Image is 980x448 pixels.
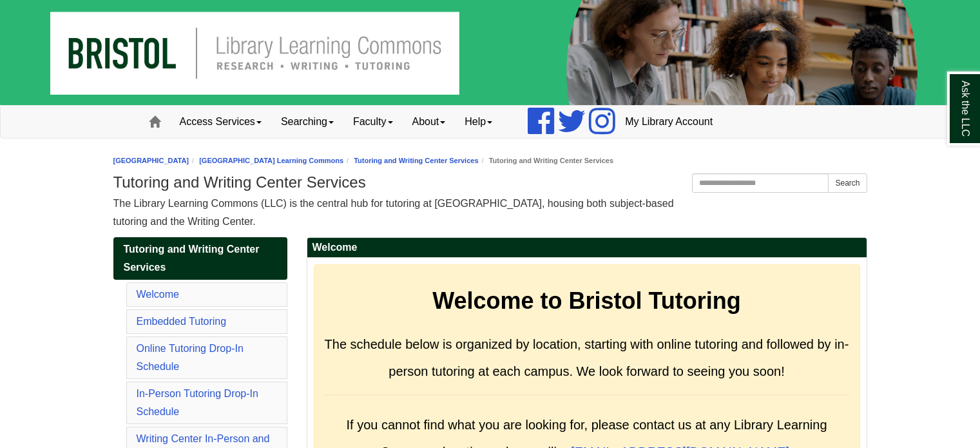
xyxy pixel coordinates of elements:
a: [GEOGRAPHIC_DATA] [113,157,189,164]
button: Search [828,173,867,193]
a: Help [455,106,502,138]
a: Embedded Tutoring [137,316,227,327]
a: Welcome [137,289,179,300]
a: Searching [271,106,343,138]
nav: breadcrumb [113,155,867,167]
span: Tutoring and Writing Center Services [124,244,260,273]
span: The schedule below is organized by location, starting with online tutoring and followed by in-per... [325,337,849,378]
li: Tutoring and Writing Center Services [479,155,613,167]
a: Faculty [343,106,403,138]
a: My Library Account [615,106,722,138]
a: Tutoring and Writing Center Services [354,157,478,164]
h2: Welcome [307,238,867,258]
a: Access Services [170,106,271,138]
h1: Tutoring and Writing Center Services [113,173,867,191]
span: The Library Learning Commons (LLC) is the central hub for tutoring at [GEOGRAPHIC_DATA], housing ... [113,198,674,227]
a: Online Tutoring Drop-In Schedule [137,343,244,372]
a: About [403,106,456,138]
a: Tutoring and Writing Center Services [113,237,287,280]
strong: Welcome to Bristol Tutoring [432,287,741,314]
a: In-Person Tutoring Drop-In Schedule [137,388,258,417]
a: [GEOGRAPHIC_DATA] Learning Commons [199,157,343,164]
